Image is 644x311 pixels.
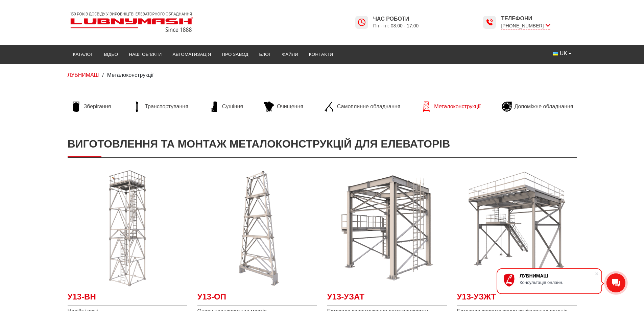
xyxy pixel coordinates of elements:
[84,103,111,110] span: Зберігання
[68,131,577,157] h1: Виготовлення та монтаж металоконструкцій для елеваторів
[68,102,115,112] a: Зберігання
[99,47,124,62] a: Відео
[520,273,595,279] div: ЛУБНИМАШ
[197,291,317,306] a: У13-ОП
[457,291,577,306] a: У13-УЗЖТ
[358,18,366,26] img: Lubnymash time icon
[167,47,216,62] a: Автоматизація
[515,103,573,110] span: Допоміжне обладнання
[553,52,558,55] img: Українська
[68,47,99,62] a: Каталог
[547,47,576,60] button: UK
[373,15,419,23] span: Час роботи
[123,47,167,62] a: Наші об’єкти
[206,102,246,112] a: Сушіння
[373,23,419,29] span: Пн - пт: 08:00 - 17:00
[107,72,153,78] span: Металоконструкції
[68,72,99,78] a: ЛУБНИМАШ
[501,22,550,29] span: [PHONE_NUMBER]
[254,47,277,62] a: Блог
[321,102,404,112] a: Самоплинне обладнання
[145,103,188,110] span: Транспортування
[501,15,550,22] span: Телефони
[68,9,196,35] img: Lubnymash
[485,18,494,26] img: Lubnymash time icon
[434,103,480,110] span: Металоконструкції
[327,291,447,306] a: У13-УЗАТ
[128,102,192,112] a: Транспортування
[498,102,577,112] a: Допоміжне обладнання
[222,103,243,110] span: Сушіння
[216,47,254,62] a: Про завод
[261,102,307,112] a: Очищення
[277,103,303,110] span: Очищення
[102,72,103,78] span: /
[304,47,338,62] a: Контакти
[277,47,304,62] a: Файли
[68,291,187,306] a: У13-ВН
[418,102,484,112] a: Металоконструкції
[520,280,595,285] div: Консультація онлайн.
[560,50,567,57] span: UK
[337,103,400,110] span: Самоплинне обладнання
